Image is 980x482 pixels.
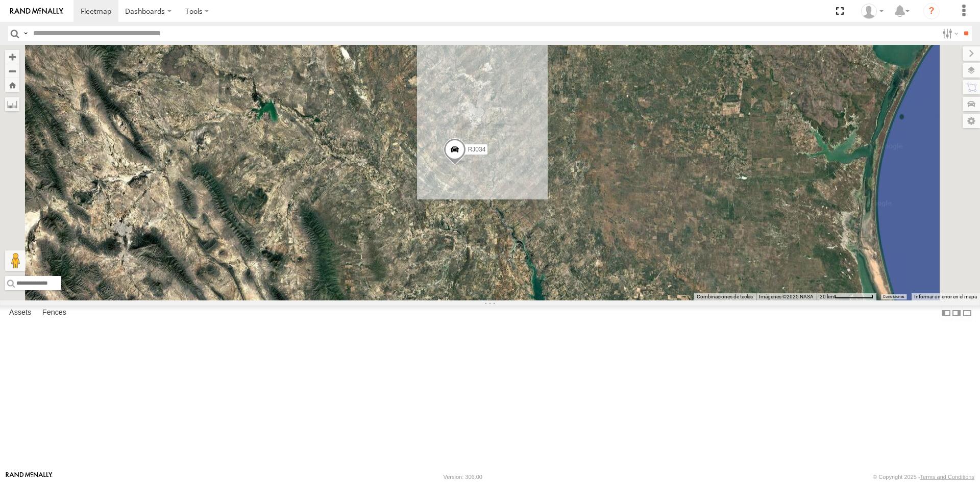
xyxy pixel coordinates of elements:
label: Search Query [21,26,30,41]
button: Arrastra el hombrecito naranja al mapa para abrir Street View [5,250,26,271]
label: Fences [37,306,71,320]
label: Map Settings [963,114,980,128]
button: Zoom Home [5,78,19,92]
label: Measure [5,97,19,111]
button: Combinaciones de teclas [697,293,753,300]
button: Escala del mapa: 20 km por 73 píxeles [817,293,876,300]
i: ? [923,3,940,19]
span: Imágenes ©2025 NASA [759,294,814,299]
a: Condiciones (se abre en una nueva pestaña) [883,295,904,299]
span: RJ034 [468,146,486,153]
label: Dock Summary Table to the Right [951,306,962,320]
div: © Copyright 2025 - [873,474,974,480]
label: Dock Summary Table to the Left [941,306,951,320]
label: Assets [4,306,36,320]
label: Search Filter Options [938,26,960,41]
a: Informar un error en el mapa [914,294,977,299]
label: Hide Summary Table [962,306,972,320]
div: OSS FREIGHT [857,4,887,19]
button: Zoom in [5,50,19,64]
button: Zoom out [5,64,19,78]
span: 20 km [820,294,834,299]
img: rand-logo.svg [10,8,63,15]
a: Visit our Website [6,472,53,482]
a: Terms and Conditions [920,474,974,480]
div: Version: 306.00 [444,474,482,480]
